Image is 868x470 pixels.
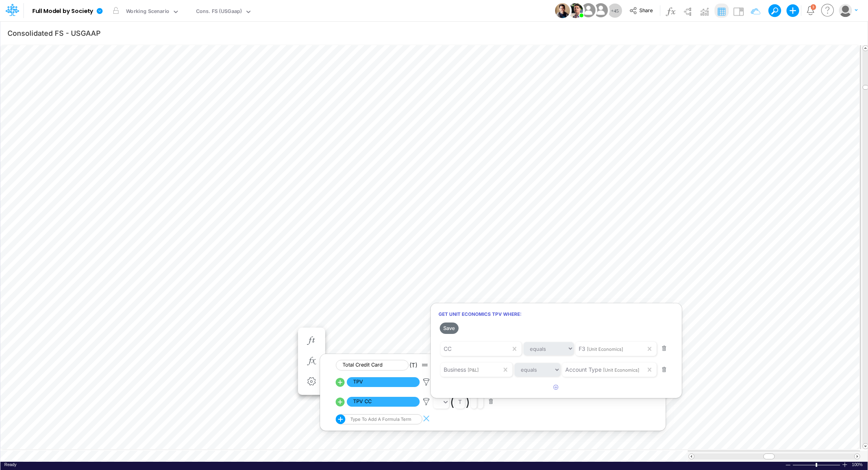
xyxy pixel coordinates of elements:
span: Business [444,366,466,373]
span: [Unit Economics] [587,347,623,352]
span: F3 [579,345,585,352]
img: User Image Icon [579,2,597,19]
img: User Image Icon [592,2,609,19]
img: User Image Icon [568,3,583,18]
div: Business [444,365,479,374]
div: F3 [579,345,623,353]
img: User Image Icon [555,3,570,18]
span: [Unit Economics] [603,367,639,373]
span: CC [444,345,452,352]
div: CC [444,345,452,353]
span: Account Type [565,366,601,373]
span: [P&L] [468,367,479,373]
div: Account Type [565,365,639,374]
button: Save [440,323,459,334]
